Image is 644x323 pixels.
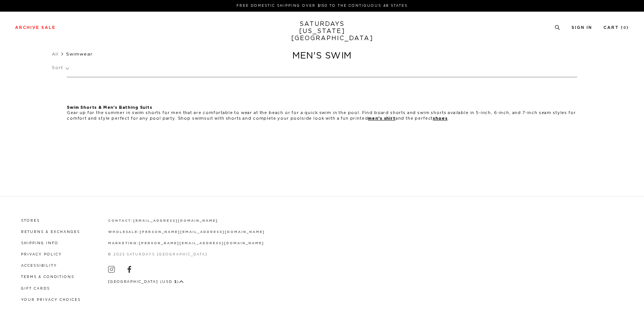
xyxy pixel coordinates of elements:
a: Your privacy choices [21,298,81,302]
small: 0 [623,26,626,30]
a: Returns & Exchanges [21,230,80,234]
strong: marketing: [108,242,139,245]
p: Sort [52,59,69,77]
a: Cart (0) [603,26,629,30]
a: shoes [433,116,447,120]
button: [GEOGRAPHIC_DATA] (USD $) [108,279,184,285]
a: Archive Sale [15,26,56,30]
a: Gift Cards [21,287,50,290]
p: FREE DOMESTIC SHIPPING OVER $150 TO THE CONTIGUOUS 48 STATES [18,3,626,9]
b: Swim Shorts & Men's Bathing Suits [67,105,152,110]
a: Accessibility [21,264,57,267]
a: Sign In [572,26,592,30]
a: Shipping Info [21,242,59,245]
a: [PERSON_NAME][EMAIL_ADDRESS][DOMAIN_NAME] [140,230,265,234]
strong: wholesale: [108,230,140,234]
p: © 2025 Saturdays [GEOGRAPHIC_DATA] [108,252,265,257]
span: Swimwear [66,52,93,56]
a: [EMAIL_ADDRESS][DOMAIN_NAME] [133,219,218,222]
a: Terms & Conditions [21,275,74,279]
div: Gear up for the summer in swim shorts for men that are comfortable to wear at the beach or for a ... [59,98,585,129]
a: men's shirt [368,116,395,120]
a: [PERSON_NAME][EMAIL_ADDRESS][DOMAIN_NAME] [139,242,264,245]
a: SATURDAYS[US_STATE][GEOGRAPHIC_DATA] [291,21,353,42]
strong: contact: [108,219,134,222]
a: Stores [21,219,40,222]
a: Privacy Policy [21,253,62,256]
a: All [52,52,59,56]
